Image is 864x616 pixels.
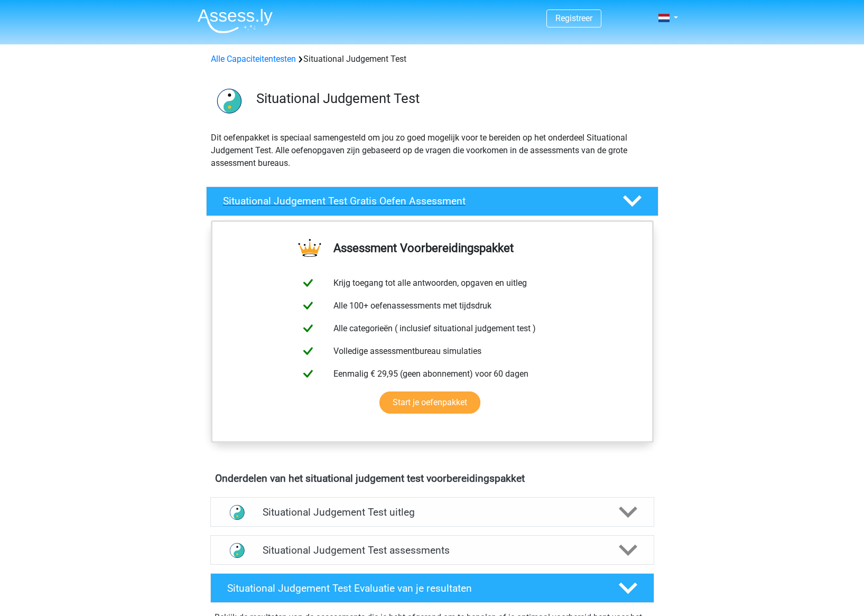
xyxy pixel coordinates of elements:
img: situational judgement test assessments [224,537,250,564]
a: assessments Situational Judgement Test assessments [206,535,658,565]
a: Start je oefenpakket [379,391,480,414]
img: situational judgement test uitleg [224,499,250,526]
p: Dit oefenpakket is speciaal samengesteld om jou zo goed mogelijk voor te bereiden op het onderdee... [211,132,654,170]
a: Situational Judgement Test Evaluatie van je resultaten [206,573,658,603]
h4: Onderdelen van het situational judgement test voorbereidingspakket [215,472,649,484]
img: situational judgement test [207,78,252,123]
h4: Situational Judgement Test uitleg [263,506,602,518]
h4: Situational Judgement Test assessments [263,544,602,556]
a: uitleg Situational Judgement Test uitleg [206,497,658,527]
a: Registreer [555,13,592,23]
h4: Situational Judgement Test Gratis Oefen Assessment [223,195,606,207]
a: Situational Judgement Test Gratis Oefen Assessment [202,186,663,216]
h3: Situational Judgement Test [256,90,650,107]
div: Situational Judgement Test [207,53,658,66]
a: Alle Capaciteitentesten [211,54,296,64]
h4: Situational Judgement Test Evaluatie van je resultaten [227,582,602,594]
img: Assessly [198,8,273,33]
